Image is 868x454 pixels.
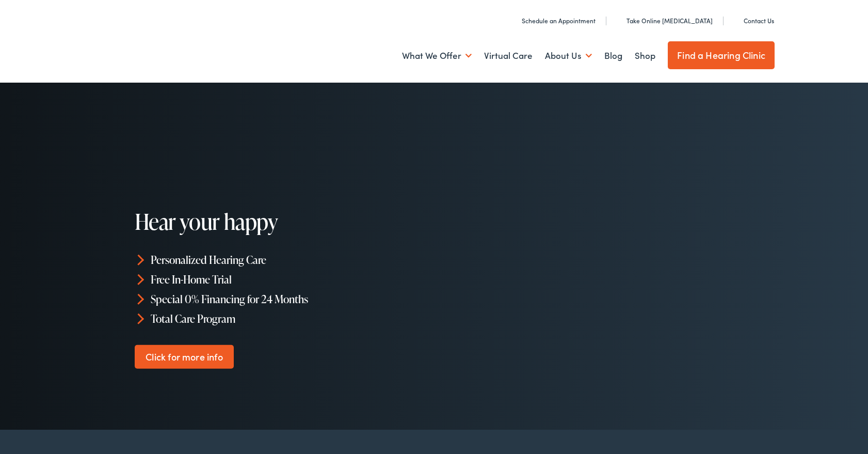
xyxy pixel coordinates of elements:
img: utility icon [732,15,740,26]
a: What We Offer [402,37,472,75]
li: Personalized Hearing Care [135,250,439,270]
img: utility icon [615,15,622,26]
a: Schedule an Appointment [510,16,596,25]
a: Find a Hearing Clinic [668,41,775,69]
li: Free In-Home Trial [135,270,439,289]
a: Shop [635,37,655,75]
a: Blog [604,37,622,75]
li: Total Care Program [135,308,439,328]
a: About Us [545,37,592,75]
a: Take Online [MEDICAL_DATA] [615,16,713,25]
a: Virtual Care [484,37,533,75]
img: utility icon [510,15,518,26]
a: Contact Us [732,16,774,25]
a: Click for more info [135,345,234,369]
h1: Hear your happy [135,210,439,233]
li: Special 0% Financing for 24 Months [135,289,439,309]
